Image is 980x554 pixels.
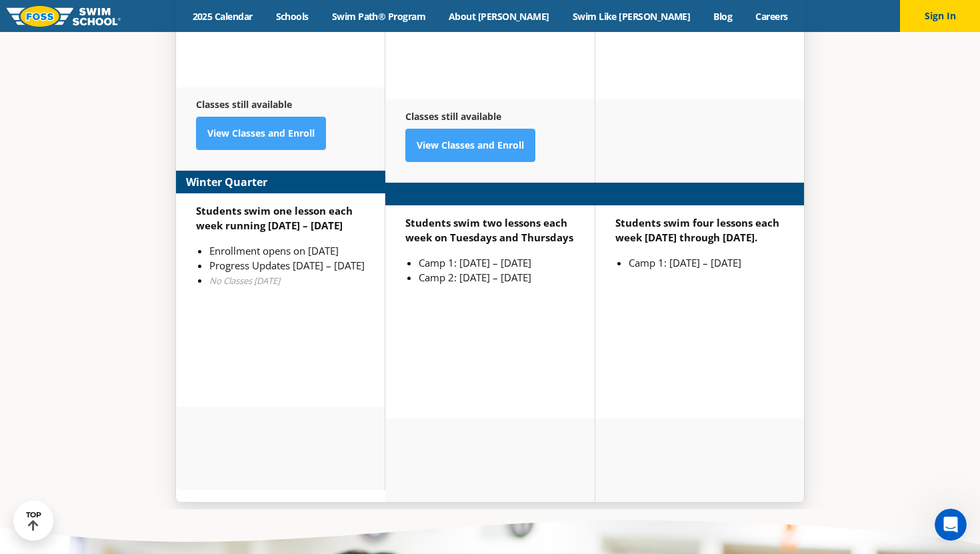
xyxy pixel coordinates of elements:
[196,117,326,150] a: View Classes and Enroll
[264,10,320,23] a: Schools
[629,255,784,270] li: Camp 1: [DATE] – [DATE]
[320,10,437,23] a: Swim Path® Program
[209,243,365,258] li: Enrollment opens on [DATE]
[561,10,702,23] a: Swim Like [PERSON_NAME]
[405,129,535,162] a: View Classes and Enroll
[702,10,744,23] a: Blog
[405,216,573,244] strong: Students swim two lessons each week on Tuesdays and Thursdays
[419,270,575,285] li: Camp 2: [DATE] – [DATE]
[186,174,267,190] strong: Winter Quarter
[181,10,264,23] a: 2025 Calendar
[196,98,292,111] strong: Classes still available
[196,204,353,232] strong: Students swim one lesson each week running [DATE] – [DATE]
[209,258,365,273] li: Progress Updates [DATE] – [DATE]
[744,10,799,23] a: Careers
[615,216,779,244] strong: Students swim four lessons each week [DATE] through [DATE].
[935,509,967,541] iframe: Intercom live chat
[26,511,41,531] div: TOP
[209,275,280,287] em: No Classes [DATE]
[405,110,501,123] strong: Classes still available
[419,255,575,270] li: Camp 1: [DATE] – [DATE]
[437,10,561,23] a: About [PERSON_NAME]
[7,6,121,27] img: FOSS Swim School Logo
